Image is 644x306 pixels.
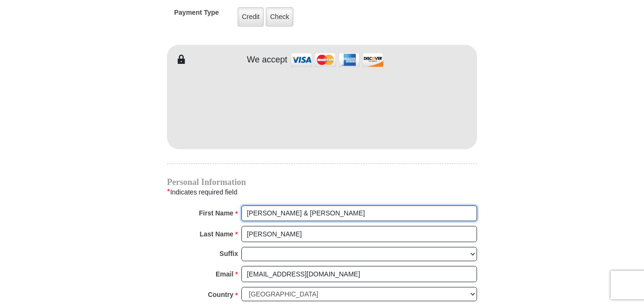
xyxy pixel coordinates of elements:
[290,50,385,70] img: credit cards accepted
[199,206,233,220] strong: First Name
[266,7,293,27] label: Check
[200,227,234,241] strong: Last Name
[219,247,238,260] strong: Suffix
[247,55,288,65] h4: We accept
[216,267,233,281] strong: Email
[167,178,477,186] h4: Personal Information
[174,9,219,21] h5: Payment Type
[167,186,477,198] div: Indicates required field
[208,288,234,301] strong: Country
[238,7,264,27] label: Credit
